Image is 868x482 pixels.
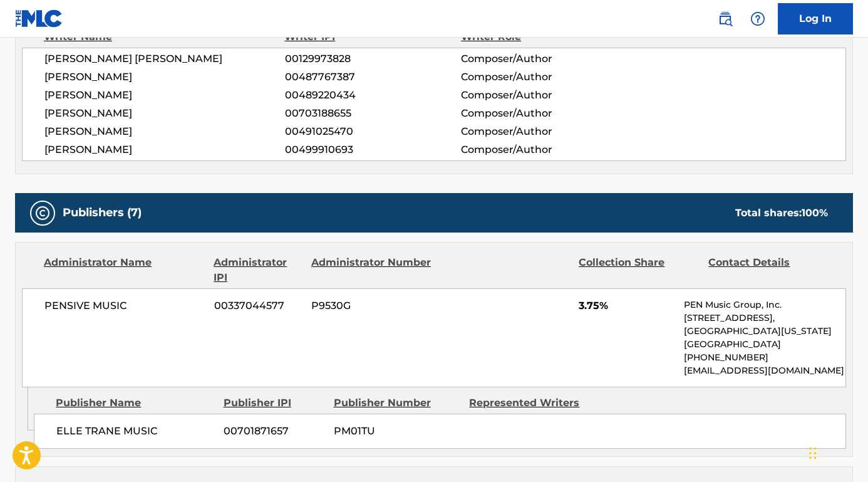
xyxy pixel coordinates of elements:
span: Composer/Author [461,124,621,139]
div: Contact Details [708,255,829,285]
div: Widget de chat [805,422,868,482]
span: Composer/Author [461,88,621,103]
span: ELLE TRANE MUSIC [56,424,214,439]
span: PM01TU [334,424,460,439]
div: Glisser [809,434,817,472]
span: [PERSON_NAME] [PERSON_NAME] [44,51,285,66]
span: 100 % [802,207,828,219]
span: P9530G [311,298,431,313]
p: [STREET_ADDRESS], [684,312,845,325]
span: PENSIVE MUSIC [44,298,205,313]
span: 00499910693 [285,142,461,157]
img: search [718,11,733,26]
div: Collection Share [579,255,699,285]
img: Publishers [35,206,50,221]
span: 00489220434 [285,88,461,103]
iframe: Chat Widget [805,422,868,482]
div: Total shares: [735,206,828,221]
p: PEN Music Group, Inc. [684,298,845,312]
span: 3.75% [579,298,674,313]
h5: Publishers (7) [63,206,142,220]
div: Administrator Number [311,255,431,285]
div: Administrator IPI [214,255,302,285]
p: [EMAIL_ADDRESS][DOMAIN_NAME] [684,364,845,377]
img: help [750,11,765,26]
span: [PERSON_NAME] [44,106,285,121]
div: Administrator Name [44,255,204,285]
div: Publisher IPI [224,396,324,411]
span: [PERSON_NAME] [44,88,285,103]
p: [GEOGRAPHIC_DATA] [684,338,845,351]
div: Represented Writers [469,396,596,411]
p: [GEOGRAPHIC_DATA][US_STATE] [684,325,845,338]
div: Help [745,6,770,31]
div: Publisher Name [56,396,214,411]
span: 00703188655 [285,106,461,121]
span: [PERSON_NAME] [44,124,285,139]
a: Public Search [713,6,738,31]
span: Composer/Author [461,106,621,121]
span: [PERSON_NAME] [44,142,285,157]
span: 00487767387 [285,70,461,85]
span: Composer/Author [461,70,621,85]
span: Composer/Author [461,51,621,66]
div: Publisher Number [334,396,460,411]
span: 00491025470 [285,124,461,139]
span: 00701871657 [224,424,324,439]
p: [PHONE_NUMBER] [684,351,845,364]
span: 00337044577 [214,298,302,313]
img: MLC Logo [15,9,63,28]
span: 00129973828 [285,51,461,66]
span: Composer/Author [461,142,621,157]
a: Log In [778,3,853,34]
span: [PERSON_NAME] [44,70,285,85]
